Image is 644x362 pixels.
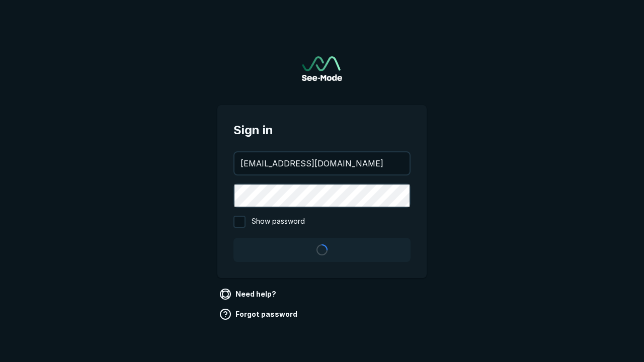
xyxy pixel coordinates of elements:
a: Forgot password [217,306,301,322]
a: Need help? [217,286,280,302]
input: your@email.com [234,152,410,174]
img: See-Mode Logo [302,56,342,81]
span: Show password [252,216,305,228]
a: Go to sign in [302,56,342,81]
span: Sign in [233,121,411,139]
